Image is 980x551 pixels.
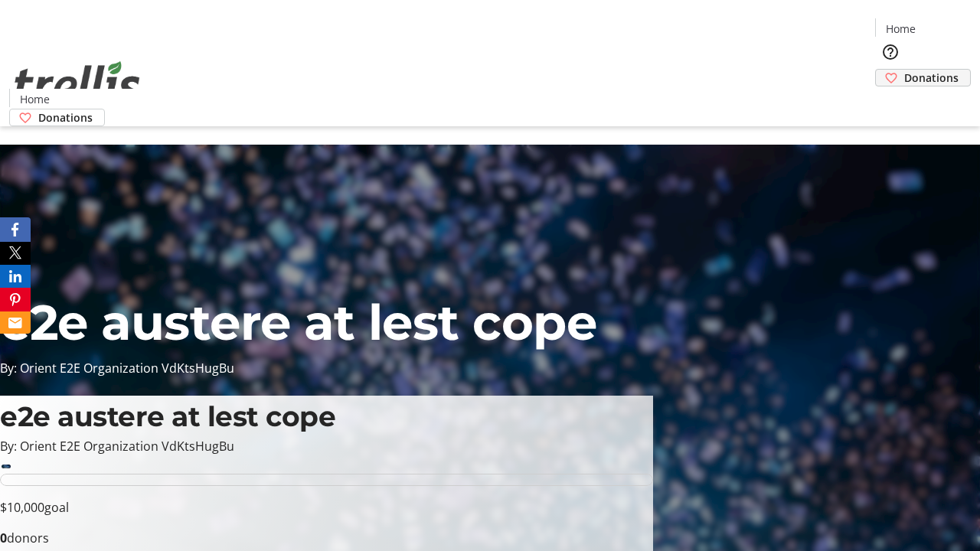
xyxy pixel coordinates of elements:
[9,44,145,121] img: Orient E2E Organization VdKtsHugBu's Logo
[9,109,105,126] a: Donations
[875,86,906,117] button: Cart
[38,109,93,126] span: Donations
[20,91,50,107] span: Home
[10,91,59,107] a: Home
[875,69,971,86] a: Donations
[886,21,916,37] span: Home
[904,70,959,86] span: Donations
[876,21,925,37] a: Home
[875,37,906,67] button: Help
